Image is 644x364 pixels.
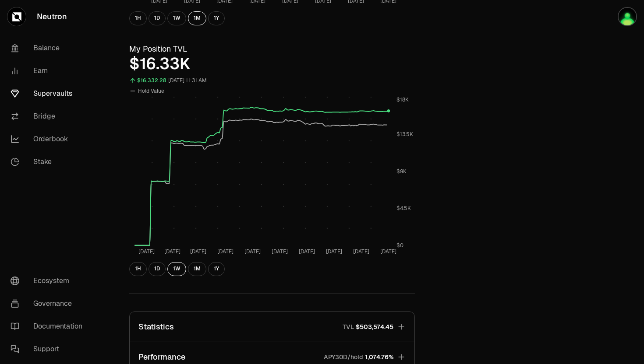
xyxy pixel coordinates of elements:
tspan: $13.5K [396,131,413,138]
tspan: [DATE] [164,248,180,255]
tspan: [DATE] [138,248,155,255]
tspan: [DATE] [190,248,206,255]
a: Earn [4,59,95,82]
a: Balance [4,37,95,59]
span: Hold Value [138,87,164,94]
a: Bridge [4,105,95,128]
button: StatisticsTVL$503,574.45 [130,312,414,342]
button: 1W [167,262,186,276]
a: Supervaults [4,82,95,105]
button: 1D [149,262,166,276]
p: Statistics [138,321,174,333]
a: Governance [4,292,95,315]
tspan: [DATE] [217,248,234,255]
span: 1,074.76% [365,353,393,361]
tspan: $0 [396,242,403,249]
tspan: $18K [396,96,409,103]
span: $503,574.45 [356,322,393,331]
p: TVL [343,322,354,331]
tspan: [DATE] [353,248,369,255]
tspan: [DATE] [380,248,396,255]
tspan: [DATE] [272,248,288,255]
button: 1M [188,262,206,276]
div: [DATE] 11:31 AM [168,76,207,86]
p: APY30D/hold [324,353,363,361]
button: 1W [167,11,186,25]
button: 1D [149,11,166,25]
tspan: $9K [396,168,407,175]
a: Support [4,338,95,360]
button: 1M [188,11,206,25]
button: 1H [129,11,147,25]
div: $16.33K [129,55,415,73]
tspan: [DATE] [326,248,342,255]
a: Stake [4,150,95,173]
h3: My Position TVL [129,43,415,55]
tspan: [DATE] [244,248,261,255]
tspan: $4.5K [396,205,411,212]
div: $16,332.28 [137,76,166,86]
img: q2 [619,8,636,25]
button: 1H [129,262,147,276]
a: Orderbook [4,128,95,150]
p: Performance [138,351,185,363]
a: Ecosystem [4,269,95,292]
button: 1Y [208,11,225,25]
tspan: [DATE] [299,248,315,255]
a: Documentation [4,315,95,338]
button: 1Y [208,262,225,276]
